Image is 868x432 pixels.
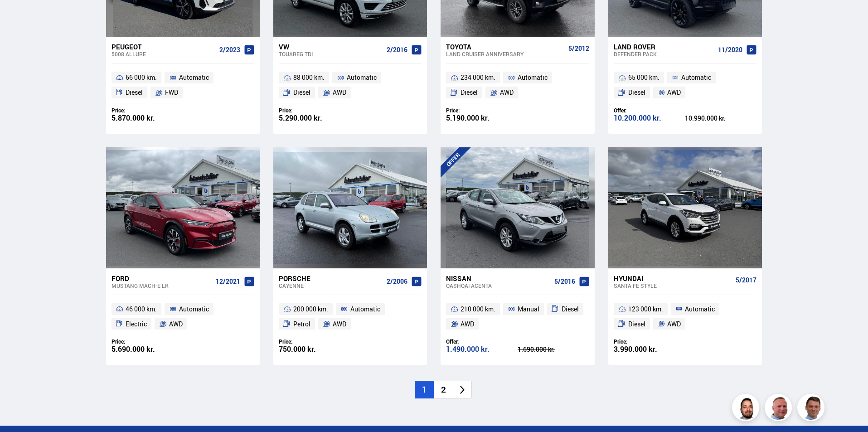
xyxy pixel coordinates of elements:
[461,304,495,315] span: 210 000 km.
[562,304,579,315] span: Diesel
[614,43,714,51] div: Land Rover
[614,282,732,289] div: Santa Fe STYLE
[685,304,715,315] span: Automatic
[446,51,564,57] div: Land Cruiser ANNIVERSARY
[628,72,659,83] span: 65 000 km.
[446,345,518,353] div: 1.490.000 kr.
[446,338,518,345] div: Offer:
[614,345,685,353] div: 3.990.000 kr.
[126,87,143,98] span: Diesel
[126,72,157,83] span: 66 000 km.
[106,268,260,365] a: Ford Mustang Mach-e LR 12/2021 46 000 km. Automatic Electric AWD Price: 5.690.000 kr.
[279,114,350,122] div: 5.290.000 kr.
[628,87,645,98] span: Diesel
[614,114,685,122] div: 10.200.000 kr.
[273,268,427,365] a: Porsche Cayenne 2/2006 200 000 km. Automatic Petrol AWD Price: 750.000 kr.
[736,277,756,284] span: 5/2017
[608,37,762,134] a: Land Rover Defender PACK 11/2020 65 000 km. Automatic Diesel AWD Offer: 10.200.000 kr. 10.990.000...
[461,319,474,330] span: AWD
[387,46,407,53] span: 2/2016
[446,114,518,122] div: 5.190.000 kr.
[518,346,589,353] div: 1.690.000 kr.
[681,72,711,83] span: Automatic
[415,381,434,398] li: 1
[106,37,260,134] a: Peugeot 5008 ALLURE 2/2023 66 000 km. Automatic Diesel FWD Price: 5.870.000 kr.
[387,278,407,285] span: 2/2006
[614,274,732,282] div: Hyundai
[165,87,178,98] span: FWD
[434,381,453,398] li: 2
[293,319,310,330] span: Petrol
[179,72,209,83] span: Automatic
[685,115,756,121] div: 10.990.000 kr.
[216,278,240,285] span: 12/2021
[126,304,157,315] span: 46 000 km.
[279,107,350,114] div: Price:
[446,107,518,114] div: Price:
[446,282,550,289] div: Qashqai ACENTA
[667,87,681,98] span: AWD
[441,37,594,134] a: Toyota Land Cruiser ANNIVERSARY 5/2012 234 000 km. Automatic Diesel AWD Price: 5.190.000 kr.
[112,274,212,282] div: Ford
[500,87,514,98] span: AWD
[112,338,183,345] div: Price:
[7,4,34,31] button: Opna LiveChat spjallviðmót
[347,72,377,83] span: Automatic
[279,282,383,289] div: Cayenne
[608,268,762,365] a: Hyundai Santa Fe STYLE 5/2017 123 000 km. Automatic Diesel AWD Price: 3.990.000 kr.
[441,268,594,365] a: Nissan Qashqai ACENTA 5/2016 210 000 km. Manual Diesel AWD Offer: 1.490.000 kr. 1.690.000 kr.
[273,37,427,134] a: VW Touareg TDI 2/2016 88 000 km. Automatic Diesel AWD Price: 5.290.000 kr.
[112,107,183,114] div: Price:
[628,304,663,315] span: 123 000 km.
[333,319,346,330] span: AWD
[518,304,539,315] span: Manual
[112,345,183,353] div: 5.690.000 kr.
[554,278,575,285] span: 5/2016
[279,51,383,57] div: Touareg TDI
[614,107,685,114] div: Offer:
[112,43,216,51] div: Peugeot
[568,45,589,52] span: 5/2012
[219,46,240,53] span: 2/2023
[446,43,564,51] div: Toyota
[293,72,325,83] span: 88 000 km.
[718,46,742,53] span: 11/2020
[279,43,383,51] div: VW
[461,87,478,98] span: Diesel
[293,87,310,98] span: Diesel
[628,319,645,330] span: Diesel
[112,282,212,289] div: Mustang Mach-e LR
[169,319,183,330] span: AWD
[446,274,550,282] div: Nissan
[279,338,350,345] div: Price:
[766,395,793,422] img: siFngHWaQ9KaOqBr.png
[350,304,380,315] span: Automatic
[293,304,328,315] span: 200 000 km.
[799,395,826,422] img: FbJEzSuNWCJXmdc-.webp
[614,338,685,345] div: Price:
[126,319,147,330] span: Electric
[112,114,183,122] div: 5.870.000 kr.
[614,51,714,57] div: Defender PACK
[733,395,761,422] img: nhp88E3Fdnt1Opn2.png
[179,304,209,315] span: Automatic
[112,51,216,57] div: 5008 ALLURE
[279,274,383,282] div: Porsche
[333,87,346,98] span: AWD
[279,345,350,353] div: 750.000 kr.
[518,72,548,83] span: Automatic
[461,72,495,83] span: 234 000 km.
[667,319,681,330] span: AWD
